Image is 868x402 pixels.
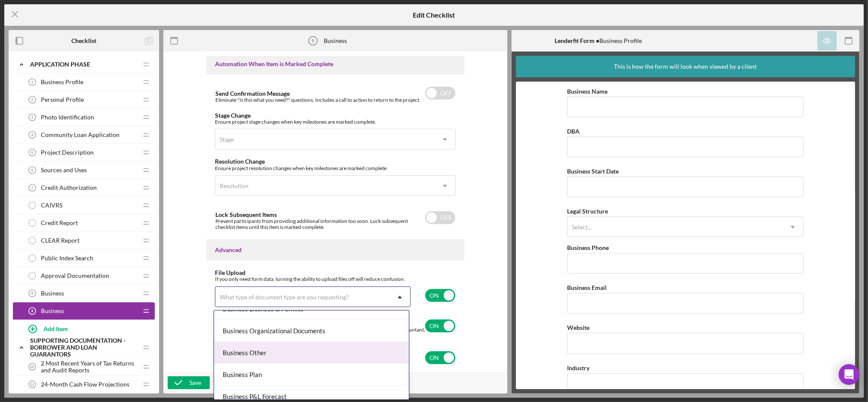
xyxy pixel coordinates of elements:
b: Lenderfit Form • [555,37,599,44]
div: Resolution Change [215,158,456,165]
span: Business [41,308,64,314]
span: 2 Most Recent Years of Tax Returns and Audit Reports [41,360,138,374]
label: Website [567,324,589,331]
div: Business Plan [214,364,409,386]
label: Business Start Date [567,167,619,175]
span: Personal Profile [41,96,84,103]
div: Ensure project stage changes when key milestones are marked complete. [215,119,456,125]
div: File Upload [215,269,456,276]
div: Application Phase [30,61,138,68]
label: Business Phone [567,244,609,251]
div: Advanced [215,247,456,253]
div: Business Organizational Documents [214,320,409,342]
tspan: 9 [312,38,314,43]
span: Business [41,290,64,297]
label: Send Confirmation Message [215,90,290,97]
div: Select... [572,224,592,231]
span: Sources and Uses [41,167,87,174]
div: Business Other [214,342,409,364]
span: Credit Report [41,219,78,226]
div: Stage [220,136,234,143]
tspan: 2 [31,97,34,102]
label: Lock Subsequent Items [215,211,277,218]
tspan: 9 [31,309,34,313]
span: Project Description [41,149,94,156]
span: Credit Authorization [41,184,97,191]
span: Photo Identification [41,114,94,121]
div: Please complete this document in full to share details about the nonprofit organization. [7,7,232,26]
div: This is how the form will look when viewed by a client [614,56,757,77]
div: If you only need form data, turning the ability to upload files off will reduce confusion. [215,276,411,282]
div: Supporting Documentation - Borrower and Loan Guarantors [30,337,138,358]
tspan: 3 [31,115,34,119]
div: Business [324,37,347,44]
span: CAIVRS [41,202,62,209]
label: Industry [567,364,589,372]
button: Save [168,376,210,389]
label: Business Name [567,88,607,95]
tspan: 6 [31,168,34,172]
div: Open Intercom Messenger [839,364,859,385]
tspan: 5 [31,150,34,155]
div: Automation When Item is Marked Complete [215,61,456,67]
tspan: 7 [31,186,34,190]
tspan: 11 [30,382,34,387]
div: Ensure project resolution changes when key milestones are marked complete. [215,165,456,171]
tspan: 4 [31,133,34,137]
body: Rich Text Area. Press ALT-0 for help. [7,7,232,26]
tspan: 8 [31,291,34,295]
span: CLEAR Report [41,237,80,244]
b: Checklist [71,37,96,44]
h5: Edit Checklist [413,11,455,19]
div: Prevent participants from providing additional information too soon. Lock subsequent checklist it... [215,218,425,230]
label: DBA [567,128,580,135]
tspan: 10 [30,365,34,369]
span: 24-Month Cash Flow Projections [41,381,129,388]
div: Stage Change [215,112,456,119]
div: Add Item [43,320,68,337]
tspan: 1 [31,80,34,84]
div: Business Profile [555,37,642,44]
span: Public Index Search [41,255,93,262]
div: Save [189,376,201,389]
label: Business Email [567,284,607,291]
div: Resolution [220,183,248,189]
span: Business Profile [41,79,83,85]
span: Approval Documentation [41,272,109,279]
button: Add Item [21,320,155,337]
span: Community Loan Application [41,131,120,138]
div: What type of document type are you requesting? [220,294,349,301]
div: Eliminate "Is this what you need?" questions. Includes a call to action to return to the project. [215,97,420,103]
